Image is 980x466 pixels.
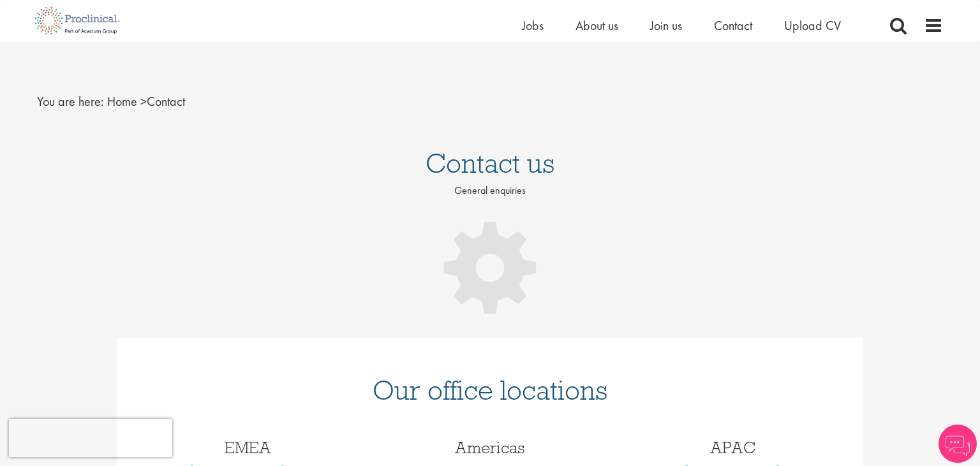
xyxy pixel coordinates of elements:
span: Contact [107,93,185,110]
h1: Our office locations [136,376,844,404]
a: About us [575,17,618,34]
span: > [140,93,147,110]
a: breadcrumb link to Home [107,93,137,110]
a: Jobs [522,17,544,34]
h3: APAC [621,439,844,456]
h3: Americas [378,439,602,456]
img: Chatbot [939,425,977,463]
iframe: reCAPTCHA [9,419,172,457]
a: Upload CV [784,17,841,34]
a: Contact [714,17,752,34]
a: Join us [650,17,682,34]
h3: EMEA [136,439,359,456]
span: You are here: [37,93,104,110]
